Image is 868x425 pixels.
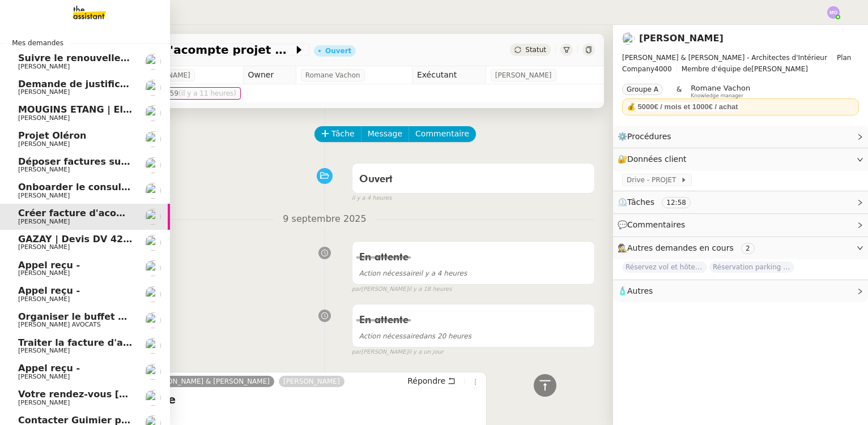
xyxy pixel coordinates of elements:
[145,131,161,147] img: users%2FfjlNmCTkLiVoA3HQjY3GA5JXGxb2%2Favatar%2Fstarofservice_97480retdsc0392.png
[5,37,70,49] span: Mes demandes
[18,373,70,380] span: [PERSON_NAME]
[408,347,443,357] span: il y a un jour
[415,127,469,140] span: Commentaire
[622,54,827,62] span: [PERSON_NAME] & [PERSON_NAME] - Architectes d'Intérieur
[314,126,361,142] button: Tâche
[407,375,445,387] span: Répondre
[18,53,229,63] span: Suivre le renouvellement produit Trimble
[359,252,409,263] span: En attente
[359,269,419,277] span: Action nécessaire
[352,285,452,294] small: [PERSON_NAME]
[403,375,459,387] button: Répondre
[525,46,546,54] span: Statut
[622,32,635,45] img: users%2F8b5K4WuLB4fkrqH4og3fBdCrwGs1%2Favatar%2F1516943936898.jpeg
[18,321,101,328] span: [PERSON_NAME] AVOCATS
[627,243,734,252] span: Autres demandes en cours
[145,286,161,302] img: users%2FnSvcPnZyQ0RA1JfSOxSfyelNlJs1%2Favatar%2Fp1050537-640x427.jpg
[18,79,293,89] span: Demande de justificatifs Pennylane - septembre 2025
[18,166,70,173] span: [PERSON_NAME]
[18,234,228,244] span: GAZAY | Devis DV 42 427 sèche-serviette
[59,392,482,407] h4: Re: facture a faire
[622,261,707,273] span: Réservez vol et hôtel pour [GEOGRAPHIC_DATA] / [GEOGRAPHIC_DATA] // Banyan
[618,220,690,229] span: 💬
[18,104,200,115] span: MOUGINS ETANG | Electroménagers
[627,154,687,164] span: Données client
[143,376,274,387] a: [PERSON_NAME] & [PERSON_NAME]
[18,114,70,122] span: [PERSON_NAME]
[412,66,486,84] td: Exécutant
[18,156,182,167] span: Déposer factures sur Pennylane
[18,285,80,296] span: Appel reçu -
[618,243,759,252] span: 🕵️
[145,209,161,225] img: users%2F8b5K4WuLB4fkrqH4og3fBdCrwGs1%2Favatar%2F1516943936898.jpeg
[618,130,676,143] span: ⚙️
[145,390,161,406] img: users%2FnSvcPnZyQ0RA1JfSOxSfyelNlJs1%2Favatar%2Fp1050537-640x427.jpg
[622,84,663,95] nz-tag: Groupe A
[18,347,70,354] span: [PERSON_NAME]
[145,183,161,199] img: users%2FSg6jQljroSUGpSfKFUOPmUmNaZ23%2Favatar%2FUntitled.png
[352,347,361,357] span: par
[613,214,868,236] div: 💬Commentaires
[145,235,161,251] img: users%2F2TyHGbgGwwZcFhdWHiwf3arjzPD2%2Favatar%2F1545394186276.jpeg
[18,260,80,271] span: Appel reçu -
[627,198,654,207] span: Tâches
[676,84,682,98] span: &
[613,126,868,148] div: ⚙️Procédures
[145,364,161,380] img: users%2FnSvcPnZyQ0RA1JfSOxSfyelNlJs1%2Favatar%2Fp1050537-640x427.jpg
[18,192,70,199] span: [PERSON_NAME]
[18,130,86,141] span: Projet Oléron
[368,127,402,140] span: Message
[622,52,859,75] span: [PERSON_NAME]
[352,285,361,294] span: par
[331,127,355,140] span: Tâche
[18,182,230,192] span: Onboarder le consultant [PERSON_NAME]
[325,48,351,54] div: Ouvert
[243,66,296,84] td: Owner
[145,80,161,96] img: users%2FfjlNmCTkLiVoA3HQjY3GA5JXGxb2%2Favatar%2Fstarofservice_97480retdsc0392.png
[627,220,685,229] span: Commentaires
[145,338,161,354] img: users%2FfjlNmCTkLiVoA3HQjY3GA5JXGxb2%2Favatar%2Fstarofservice_97480retdsc0392.png
[627,174,680,186] span: Drive - PROJET
[305,70,360,81] span: Romane Vachon
[613,148,868,170] div: 🔐Données client
[359,174,393,184] span: Ouvert
[145,105,161,121] img: users%2FfjlNmCTkLiVoA3HQjY3GA5JXGxb2%2Favatar%2Fstarofservice_97480retdsc0392.png
[691,84,750,98] app-user-label: Knowledge manager
[178,89,236,97] span: (il y a 11 heures)
[613,280,868,302] div: 🧴Autres
[145,312,161,328] img: users%2F747wGtPOU8c06LfBMyRxetZoT1v2%2Favatar%2Fnokpict.jpg
[18,295,70,303] span: [PERSON_NAME]
[18,243,70,251] span: [PERSON_NAME]
[627,132,671,141] span: Procédures
[352,194,392,203] span: il y a 4 heures
[827,6,840,19] img: svg
[18,399,70,406] span: [PERSON_NAME]
[682,65,752,73] span: Membre d'équipe de
[639,33,724,44] a: [PERSON_NAME]
[741,243,755,254] nz-tag: 2
[613,191,868,213] div: ⏲️Tâches 12:58
[709,261,794,273] span: Réservation parking à [GEOGRAPHIC_DATA]
[145,54,161,70] img: users%2FfjlNmCTkLiVoA3HQjY3GA5JXGxb2%2Favatar%2Fstarofservice_97480retdsc0392.png
[691,93,743,99] span: Knowledge manager
[618,153,691,166] span: 🔐
[691,84,750,92] span: Romane Vachon
[627,102,738,111] strong: 💰 5000€ / mois et 1000€ / achat
[618,198,700,207] span: ⏲️
[352,347,444,357] small: [PERSON_NAME]
[613,237,868,259] div: 🕵️Autres demandes en cours 2
[18,88,70,96] span: [PERSON_NAME]
[359,332,419,340] span: Action nécessaire
[18,311,227,322] span: Organiser le buffet pour le pot de départ
[18,389,159,400] span: Votre rendez-vous [DATE]…
[18,208,217,218] span: Créer facture d'acompte projet Cannes
[18,218,70,225] span: [PERSON_NAME]
[279,376,344,387] a: [PERSON_NAME]
[408,285,452,294] span: il y a 18 heures
[18,140,70,148] span: [PERSON_NAME]
[145,157,161,173] img: users%2FfjlNmCTkLiVoA3HQjY3GA5JXGxb2%2Favatar%2Fstarofservice_97480retdsc0392.png
[274,212,375,227] span: 9 septembre 2025
[361,126,409,142] button: Message
[359,315,409,325] span: En attente
[59,44,293,55] span: Créer facture d'acompte projet Cannes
